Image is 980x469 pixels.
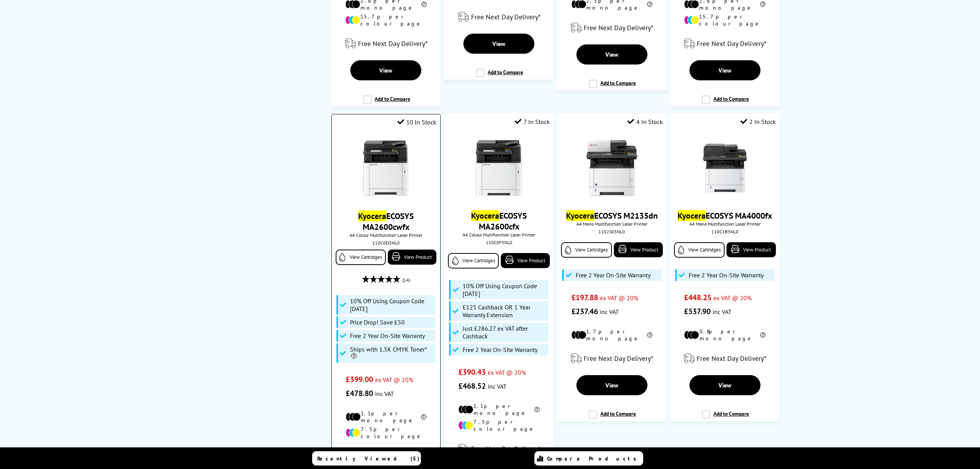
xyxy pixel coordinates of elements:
[676,229,774,234] div: 110C1B3NL0
[463,346,537,353] span: Free 2 Year On-Site Warranty
[463,325,547,340] span: Just £286.27 ex VAT after Cashback
[350,297,433,313] span: 10% Off Using Coupon Code [DATE]
[363,95,410,110] label: Add to Compare
[689,271,764,279] span: Free 2 Year On-Site Warranty
[471,210,527,232] a: KyoceraECOSYS MA2600cfx
[388,250,436,265] a: View Product
[312,451,421,466] a: Recently Viewed (5)
[346,410,426,424] li: 1.1p per mono page
[470,139,528,197] img: kyocera-ma2600cfx-front-main-small.jpg
[589,410,636,425] label: Add to Compare
[379,66,392,74] span: View
[350,60,421,80] a: View
[702,410,749,425] label: Add to Compare
[534,451,643,466] a: Compare Products
[458,381,486,391] span: £468.52
[678,210,706,221] mark: Kyocera
[702,95,749,110] label: Add to Compare
[375,376,413,384] span: ex VAT @ 20%
[600,294,638,302] span: ex VAT @ 20%
[448,253,498,268] a: View Cartridges
[448,232,549,238] span: A4 Colour Multifunction Laser Printer
[463,303,547,319] span: £125 Cashback OR 1 Year Warranty Extension
[740,118,776,126] div: 2 In Stock
[566,210,594,221] mark: Kyocera
[346,374,373,384] span: £399.00
[678,210,772,221] a: KyoceraECOSYS MA4000fx
[605,51,618,58] span: View
[350,345,433,361] span: Ships with 1.5K CMYK Toner*
[448,6,549,28] div: modal_delivery
[463,34,534,54] a: View
[584,354,653,363] span: Free Next Day Delivery*
[718,66,732,74] span: View
[561,17,662,39] div: modal_delivery
[501,253,550,268] a: View Product
[674,33,776,54] div: modal_delivery
[571,292,598,302] span: £197.88
[684,328,765,342] li: 0.8p per mono page
[488,382,507,390] span: inc VAT
[358,39,427,48] span: Free Next Day Delivery*
[727,242,776,257] a: View Product
[358,211,386,221] mark: Kyocera
[689,375,760,395] a: View
[576,44,647,65] a: View
[450,240,547,245] div: 110C0F3NL0
[605,381,618,389] span: View
[674,348,776,369] div: modal_delivery
[463,282,547,297] span: 10% Off Using Coupon Code [DATE]
[684,306,711,316] span: £537.90
[576,375,647,395] a: View
[492,40,505,48] span: View
[338,240,434,246] div: 110C0D3NL0
[336,232,436,238] span: A4 Colour Multifunction Laser Printer
[488,369,526,376] span: ex VAT @ 20%
[684,292,711,302] span: £448.25
[346,388,373,398] span: £478.80
[571,306,598,316] span: £237.46
[471,444,541,453] span: Free Next Day Delivery*
[576,271,651,279] span: Free 2 Year On-Site Warranty
[697,354,766,363] span: Free Next Day Delivery*
[584,23,653,32] span: Free Next Day Delivery*
[458,367,486,377] span: £390.43
[350,318,405,326] span: Price Drop! Save £50
[471,12,541,21] span: Free Next Day Delivery*
[684,13,765,27] li: 15.7p per colour page
[563,229,661,234] div: 1102S03NL0
[674,221,776,227] span: A4 Mono Multifunction Laser Printer
[336,250,386,265] a: View Cartridges
[571,328,653,342] li: 1.7p per mono page
[696,139,754,197] img: kyocera-ma4000fx-front-small.jpg
[335,33,437,54] div: modal_delivery
[357,139,415,197] img: kyocera-ma2600cwfx-main-large-small.jpg
[397,118,436,126] div: 10 In Stock
[317,455,420,462] span: Recently Viewed (5)
[589,80,636,94] label: Add to Compare
[600,308,619,316] span: inc VAT
[627,118,663,126] div: 4 In Stock
[350,332,425,340] span: Free 2 Year On-Site Warranty
[713,308,732,316] span: inc VAT
[471,210,499,221] mark: Kyocera
[547,455,640,462] span: Compare Products
[336,445,436,467] div: modal_delivery
[614,242,663,257] a: View Product
[345,13,427,27] li: 15.7p per colour page
[561,348,662,369] div: modal_delivery
[375,390,394,398] span: inc VAT
[697,39,766,48] span: Free Next Day Delivery*
[561,242,612,258] a: View Cartridges
[402,273,410,287] span: (14)
[448,438,549,460] div: modal_delivery
[689,60,760,80] a: View
[515,118,550,126] div: 7 In Stock
[713,294,752,302] span: ex VAT @ 20%
[674,242,725,258] a: View Cartridges
[566,210,658,221] a: KyoceraECOSYS M2135dn
[561,221,662,227] span: A4 Mono Multifunction Laser Printer
[458,403,540,416] li: 1.1p per mono page
[583,139,641,197] img: Kyocera-M2135dn-Front-Small.jpg
[458,418,540,432] li: 7.5p per colour page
